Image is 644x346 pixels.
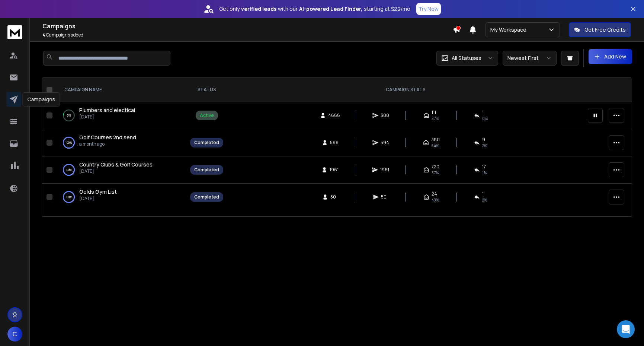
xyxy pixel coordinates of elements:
[42,32,453,38] p: Campaigns added
[219,5,410,13] p: Get only with our starting at $22/mo
[65,139,72,146] p: 100 %
[7,327,22,342] button: C
[431,137,440,143] span: 380
[55,156,186,184] td: 100%Country Clubs & Golf Courses[DATE]
[419,5,439,13] p: Try Now
[569,22,631,37] button: Get Free Credits
[432,164,439,170] span: 720
[482,143,487,149] span: 2 %
[482,170,487,176] span: 1 %
[42,32,45,38] span: 4
[416,3,441,15] button: Try Now
[381,194,388,200] span: 50
[330,194,338,200] span: 50
[55,129,186,156] td: 100%Golf Courses 2nd senda month ago
[299,5,362,13] strong: AI-powered Lead Finder,
[482,137,485,143] span: 9
[482,191,484,197] span: 1
[42,22,453,31] h1: Campaigns
[330,167,339,173] span: 1961
[482,109,484,115] span: 1
[79,188,117,195] span: Golds Gym List
[482,164,486,170] span: 17
[67,112,71,119] p: 6 %
[55,184,186,211] td: 100%Golds Gym List[DATE]
[55,102,186,129] td: 6%Plumbers and electical[DATE]
[23,92,60,107] div: Campaigns
[432,109,436,115] span: 111
[482,197,487,203] span: 2 %
[482,115,488,121] span: 0 %
[194,140,219,146] div: Completed
[79,188,117,196] a: Golds Gym List
[432,191,437,197] span: 24
[380,167,389,173] span: 1961
[55,78,186,102] th: CAMPAIGN NAME
[432,170,439,176] span: 37 %
[241,5,276,13] strong: verified leads
[328,112,340,118] span: 4688
[200,112,214,118] div: Active
[228,78,583,102] th: CAMPAIGN STATS
[584,26,626,34] p: Get Free Credits
[79,107,135,114] a: Plumbers and electical
[432,115,439,121] span: 37 %
[432,197,439,203] span: 48 %
[589,49,632,64] button: Add New
[490,26,529,34] p: My Workspace
[79,141,136,147] p: a month ago
[194,167,219,173] div: Completed
[503,51,557,66] button: Newest First
[194,194,219,200] div: Completed
[381,112,389,118] span: 300
[7,25,22,39] img: logo
[79,134,136,141] a: Golf Courses 2nd send
[79,168,153,174] p: [DATE]
[330,140,339,146] span: 599
[381,140,389,146] span: 594
[79,114,135,120] p: [DATE]
[452,54,481,62] p: All Statuses
[79,196,117,201] p: [DATE]
[65,166,72,174] p: 100 %
[186,78,228,102] th: STATUS
[79,161,153,168] a: Country Clubs & Golf Courses
[617,320,635,338] div: Open Intercom Messenger
[431,143,439,149] span: 64 %
[65,193,72,201] p: 100 %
